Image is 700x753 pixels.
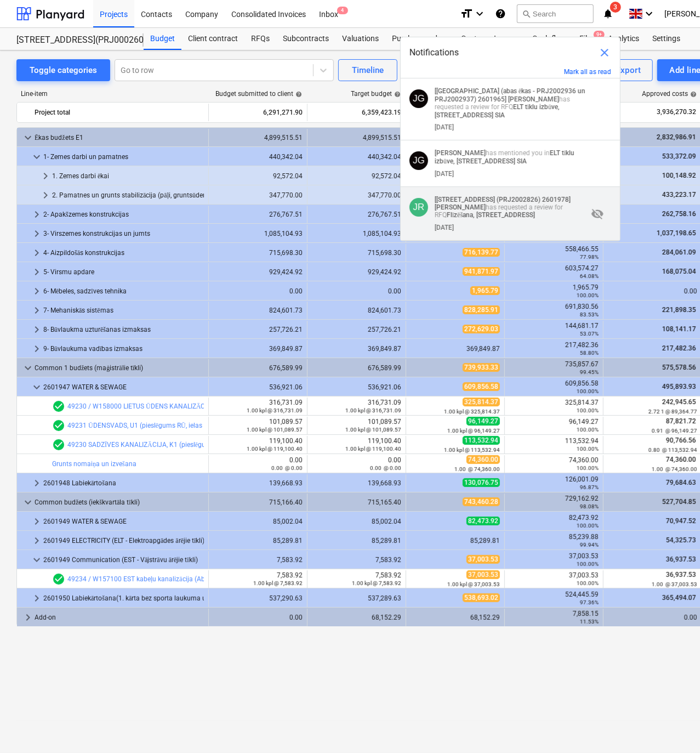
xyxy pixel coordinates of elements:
[661,594,697,602] span: 365,494.07
[409,198,428,217] div: Jānis Ruskuls
[30,208,43,221] span: keyboard_arrow_right
[67,575,236,583] a: 49234 / W157100 EST kabeļu kanalizācija (Abonents k1)
[271,465,303,471] small: 0.00 @ 0.00
[30,323,43,336] span: keyboard_arrow_right
[52,419,65,432] span: Line-item has 1 RFQs
[580,369,599,375] small: 99.45%
[648,447,697,453] small: 0.80 @ 113,532.94
[444,447,500,453] small: 1.00 kpl @ 113,532.94
[30,246,43,259] span: keyboard_arrow_right
[213,364,303,372] div: 676,589.99
[608,614,697,621] div: 0.00
[665,437,697,444] span: 90,766.56
[435,170,454,178] div: [DATE]
[35,104,204,121] div: Project total
[213,307,303,314] div: 824,601.73
[413,202,425,212] span: JR
[413,155,425,166] span: JG
[509,264,599,280] div: 603,574.27
[312,364,401,372] div: 676,589.99
[43,513,204,530] div: 2601949 WATER & SEWAGE
[312,249,401,257] div: 715,698.30
[253,580,303,586] small: 1.00 kpl @ 7,583.92
[312,418,401,433] div: 101,089.57
[35,609,204,626] div: Add-on
[43,225,204,242] div: 3- Virszemes konstrukcijas un jumts
[43,340,204,358] div: 9- Būvlaukuma vadības izmaksas
[509,360,599,376] div: 735,857.67
[213,518,303,525] div: 85,002.04
[213,614,303,621] div: 0.00
[213,437,303,452] div: 119,100.40
[43,206,204,223] div: 2- Apakšzemes konstrukcijas
[215,90,302,98] div: Budget submitted to client
[601,28,646,50] a: Analytics
[213,268,303,276] div: 929,424.92
[213,230,303,237] div: 1,085,104.93
[345,427,401,433] small: 1.00 kpl @ 101,089.57
[466,417,500,426] span: 96,149.27
[43,263,204,281] div: 5- Virsmu apdare
[312,211,401,218] div: 276,767.51
[385,28,454,50] a: Purchase orders
[509,514,599,529] div: 82,473.92
[435,103,560,119] strong: ELT tīklu izbūve, [STREET_ADDRESS] SIA
[665,517,697,525] span: 70,947.52
[52,573,65,586] span: Line-item has 1 RFQs
[509,399,599,414] div: 325,814.37
[312,153,401,161] div: 440,342.04
[312,556,401,564] div: 7,583.92
[312,614,401,621] div: 68,152.29
[661,152,697,160] span: 533,372.09
[213,571,303,587] div: 7,583.92
[312,172,401,180] div: 92,572.04
[35,359,204,377] div: Common 1 budžets (maģistrālie tīkli)
[509,341,599,356] div: 217,482.36
[52,460,136,468] a: Grunts nomaiņa un izvešana
[509,610,599,625] div: 7,858.15
[312,287,401,295] div: 0.00
[580,542,599,548] small: 99.94%
[591,207,604,220] span: visibility_off
[665,536,697,544] span: 54,325.73
[580,331,599,337] small: 53.07%
[447,581,500,587] small: 1.00 kpl @ 37,003.53
[213,153,303,161] div: 440,342.04
[352,63,384,77] div: Timeline
[463,267,500,276] span: 941,871.97
[30,150,43,163] span: keyboard_arrow_down
[43,244,204,262] div: 4- Aizpildošās konstrukcijas
[411,345,500,353] div: 369,849.87
[435,196,571,203] strong: [[STREET_ADDRESS] (PRJ2002826) 2601978]
[409,151,428,170] div: Jānis Grāmatnieks
[43,282,204,300] div: 6- Mēbeles, sadzīves tehnika
[409,89,428,108] div: Jānis Grāmatnieks
[661,344,697,352] span: 217,482.36
[580,254,599,260] small: 77.98%
[213,191,303,199] div: 347,770.00
[213,595,303,602] div: 537,290.63
[335,28,385,50] div: Valuations
[213,134,303,141] div: 4,899,515.51
[577,407,599,414] small: 100.00%
[688,91,697,98] span: help
[509,380,599,395] div: 609,856.58
[648,409,697,415] small: 2.72 1 @ 89,364.77
[352,580,401,586] small: 1.00 kpl @ 7,583.92
[470,286,500,295] span: 1,965.79
[616,63,641,77] div: Export
[577,561,599,567] small: 100.00%
[43,302,204,319] div: 7- Mehaniskās sistēmas
[577,446,599,452] small: 100.00%
[43,474,204,492] div: 2601948 Labiekārtošana
[580,350,599,356] small: 58.80%
[509,475,599,491] div: 126,001.09
[642,7,656,20] i: keyboard_arrow_down
[463,436,500,445] span: 113,532.94
[144,28,181,50] a: Budget
[43,321,204,338] div: 8- Būvlaukma uzturēšanas izmaksas
[312,537,401,545] div: 85,289.81
[435,87,585,103] strong: [[GEOGRAPHIC_DATA] (abas ēkas - PRJ2002936 un PRJ2002937) 2601965]
[43,148,204,166] div: 1- Zemes darbi un pamatnes
[247,446,303,452] small: 1.00 kpl @ 119,100.40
